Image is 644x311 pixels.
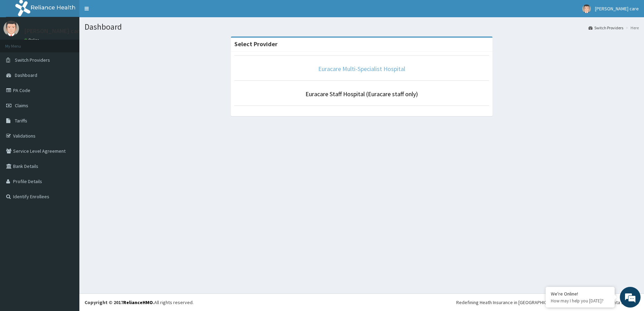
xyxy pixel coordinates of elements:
[551,298,609,304] p: How may I help you today?
[15,118,27,124] span: Tariffs
[595,6,639,12] span: [PERSON_NAME] care
[588,25,623,31] a: Switch Providers
[318,65,405,73] a: Euracare Multi-Specialist Hospital
[15,102,28,109] span: Claims
[123,299,153,305] a: RelianceHMO
[15,72,37,78] span: Dashboard
[305,90,418,98] a: Euracare Staff Hospital (Euracare staff only)
[85,299,154,305] strong: Copyright © 2017 .
[582,4,591,13] img: User Image
[15,57,50,63] span: Switch Providers
[24,38,41,42] a: Online
[24,28,82,34] p: [PERSON_NAME] care
[551,291,609,297] div: We're Online!
[85,22,639,31] h1: Dashboard
[456,299,639,306] div: Redefining Heath Insurance in [GEOGRAPHIC_DATA] using Telemedicine and Data Science!
[3,21,19,36] img: User Image
[234,40,277,48] strong: Select Provider
[624,25,639,31] li: Here
[79,293,644,311] footer: All rights reserved.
